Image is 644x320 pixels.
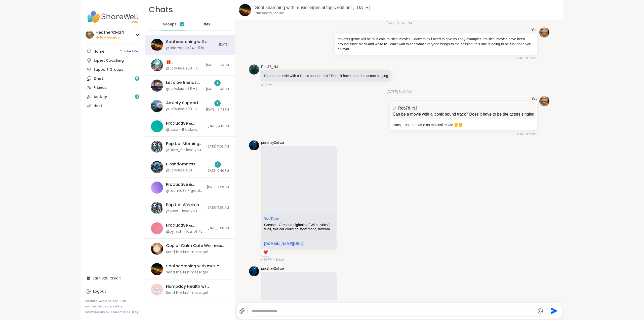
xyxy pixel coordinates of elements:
[151,120,163,132] img: Productive & Chatty Body Doubling Pt3, Oct 13
[85,92,141,101] a: Activity3
[166,188,204,193] div: @Leanna85 - great time nut i have to go into meeting bye
[85,101,141,110] a: Host
[151,141,163,153] img: Pop Up! Morning Session!, Oct 13
[166,80,203,85] div: Let's be friends, [DATE]
[529,56,530,60] span: •
[166,46,216,51] div: @HeatherCM24 - 9 is 2000's / 2000's pop. we'll go with that one
[539,27,549,38] img: https://sharewell-space-live.sfo3.digitaloceanspaces.com/user-generated/e72d2dfd-06ae-43a5-b116-a...
[85,305,103,308] a: Host Training
[85,83,141,92] a: Friends
[206,206,229,210] span: [DATE] 11:53 AM
[151,59,163,71] img: 🎁 Lynette’s Spooktacular Birthday Party 🎃 , Oct 11
[151,222,163,234] img: Productive & Chatty Body Doubling , Oct 11
[166,182,204,187] div: Productive & Chatty Body Doubling, [DATE]
[151,161,163,173] img: BRandomness Unstable Connection Open Forum, Oct 12
[111,310,130,314] a: Redeem Code
[264,217,279,221] a: Attachment
[214,100,221,106] div: 1
[85,8,141,26] img: ShareWell Nav Logo
[215,161,221,168] div: 3
[166,270,208,275] div: Send the first message!
[120,299,127,303] a: Help
[275,257,284,262] span: Edited
[264,223,334,227] div: Grease - Greased Lightning [ With Lyrics ]
[203,22,210,27] span: DMs
[149,4,173,15] h1: Chats
[166,86,203,91] div: @JollyJessie38 - I have sessions for anyone that need them [DATE] and [DATE] almost all day and t...
[384,20,415,25] span: [DATE] 1:42 PM
[207,169,229,173] span: [DATE] 9:40 PM
[166,121,205,126] div: Productive & Chatty Body Doubling Pt3, [DATE]
[261,257,272,262] span: 4:26 PM
[261,64,278,69] a: Rob78_NJ
[94,67,123,72] div: Support Groups
[166,229,203,234] div: @py_sch - lots of <3
[151,243,163,255] img: Cup of Calm Cafe Wellness Wednesday , Oct 15
[94,85,107,90] div: Friends
[151,263,163,275] img: Soul searching with music 🎵🎶, Oct 16
[166,107,203,112] div: @JollyJessie38 - I have sessions for anyone that need them [DATE] and [DATE] almost all day and t...
[166,263,226,269] div: Soul searching with music 🎵🎶, [DATE]
[458,123,463,127] span: 🤗
[166,66,203,71] div: @JollyJessie38 - I have sessions for anyone that need them [DATE] and [DATE] almost all day and t...
[239,4,251,16] img: Soul searching with music -Special topic edition! , Oct 13
[537,308,543,314] button: Emoji picker
[166,168,204,173] div: @JollyJessie38 - [DOMAIN_NAME][URL] , this is the correct link
[85,299,97,303] a: Referrals
[539,96,549,106] img: https://sharewell-space-live.sfo3.digitaloceanspaces.com/user-generated/e72d2dfd-06ae-43a5-b116-a...
[113,299,118,303] a: FAQ
[531,27,537,32] h4: You
[86,31,94,39] img: HeatherCM24
[94,49,104,54] div: Home
[181,22,183,26] span: 5
[166,59,203,65] div: 🎁 [PERSON_NAME]’s Spooktacular Birthday Party 🎃 , [DATE]
[393,122,534,127] p: Sorry... not the same as musical movie.
[100,35,121,40] span: Pro Member
[264,227,334,231] div: Well, this car could be systematic, hydromatic, ultramaticWhy couldn't it be Greased Lightnin'!We...
[264,242,303,246] a: [DOMAIN_NAME][URL]
[166,250,208,255] div: Send the first message!
[85,65,141,74] a: Support Groups
[273,257,274,262] span: •
[249,140,259,150] img: https://sharewell-space-live.sfo3.digitaloceanspaces.com/user-generated/ae476688-6e0b-45b6-bfba-0...
[529,132,530,136] span: •
[249,266,259,276] img: https://sharewell-space-live.sfo3.digitaloceanspaces.com/user-generated/ae476688-6e0b-45b6-bfba-0...
[94,103,102,109] div: Host
[105,305,123,308] a: Safety Policy
[262,147,336,214] iframe: YouTube video player
[264,73,388,78] p: Can be a movie with a iconic sound track? Does it have to be the actors singing
[151,80,163,92] img: Let's be friends, Oct 12
[120,49,139,53] span: 35 Scheduled
[393,111,534,117] p: Can be a movie with a iconic sound track? Does it have to be the actors singing
[531,56,537,60] span: Sent
[136,95,138,99] span: 3
[166,100,203,106] div: Anxiety Support Squad- Living with Health Issues, [DATE]
[94,94,107,99] div: Activity
[166,141,203,147] div: Pop Up! Morning Session!, [DATE]
[206,87,229,91] span: [DATE] 10:43 PM
[166,209,203,214] div: @lyssa - love you momma
[261,140,284,145] a: pipishay2olivia
[263,251,268,255] button: Reactions: love
[454,123,458,127] span: 🤔
[96,30,124,35] div: HeatherCM24
[85,47,141,56] a: Home35Scheduled
[517,56,528,60] span: 1:42 PM
[166,290,208,295] div: Send the first message!
[208,124,229,128] span: [DATE] 4:01 PM
[206,108,229,112] span: [DATE] 10:42 PM
[398,105,417,111] span: Rob78_NJ
[261,266,284,271] a: pipishay2olivia
[163,22,177,27] span: Groups
[166,148,203,153] div: @Dom_F - love you too hun!
[151,202,163,214] img: Pop Up! Weekend Session!, Oct 12
[151,283,163,296] img: Humpday Health w/ Heather, Oct 16
[151,100,163,112] img: Anxiety Support Squad- Living with Health Issues, Oct 13
[166,161,204,167] div: BRandomness Unstable Connection Open Forum, [DATE]
[132,310,138,314] a: Blog
[166,202,203,208] div: Pop Up! Weekend Session!, [DATE]
[94,58,124,63] div: Expert Coaching
[252,308,535,313] textarea: Type your message
[206,63,229,67] span: [DATE] 10:43 PM
[531,96,537,101] h4: You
